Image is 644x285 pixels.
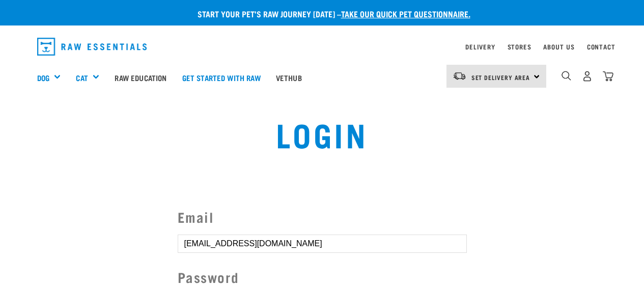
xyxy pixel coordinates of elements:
[107,57,174,98] a: Raw Education
[603,71,613,82] img: home-icon@2x.png
[471,75,530,79] span: Set Delivery Area
[178,206,467,227] label: Email
[453,71,466,81] img: van-moving.png
[341,11,470,16] a: take our quick pet questionnaire.
[587,45,615,48] a: Contact
[582,71,593,82] img: user.png
[562,71,571,81] img: home-icon-1@2x.png
[268,57,310,98] a: Vethub
[76,72,88,84] a: Cat
[126,115,518,152] h1: Login
[37,72,49,84] a: Dog
[508,45,531,48] a: Stores
[175,57,268,98] a: Get started with Raw
[543,45,574,48] a: About Us
[29,34,615,60] nav: dropdown navigation
[37,38,147,56] img: Raw Essentials Logo
[465,45,495,48] a: Delivery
